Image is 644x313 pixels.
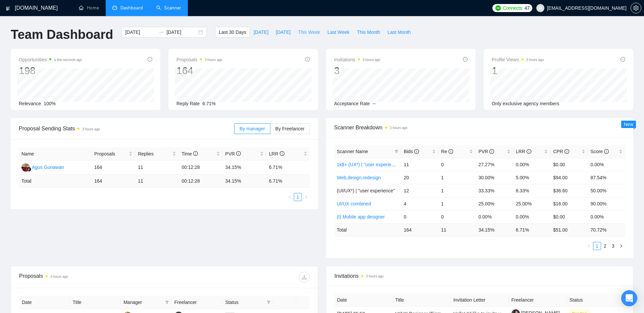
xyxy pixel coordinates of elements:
[164,297,170,307] span: filter
[401,171,438,184] td: 20
[266,161,310,175] td: 6.71%
[567,294,625,307] th: Status
[179,175,222,188] td: 00:12:28
[604,149,609,154] span: info-circle
[135,175,179,188] td: 11
[492,56,544,64] span: Profile Views
[438,223,476,236] td: 11
[19,56,82,64] span: Opportunities
[588,158,625,171] td: 0.00%
[588,197,625,210] td: 90.00%
[225,299,264,306] span: Status
[387,28,411,36] span: Last Month
[299,274,309,280] span: download
[550,223,588,236] td: $ 51.00
[266,175,310,188] td: 6.71 %
[404,149,419,154] span: Bids
[593,242,601,250] a: 1
[32,164,64,171] div: Agus Gunawan
[19,147,92,161] th: Name
[337,175,381,180] a: Web,design,redesign
[21,164,64,170] a: AGAgus Gunawan
[550,197,588,210] td: $16.00
[621,290,637,306] div: Open Intercom Messenger
[176,56,222,64] span: Proposals
[92,161,135,175] td: 164
[366,274,384,278] time: 3 hours ago
[624,122,633,127] span: New
[275,126,305,131] span: By Freelancer
[516,149,531,154] span: LRR
[54,58,82,62] time: a few seconds ago
[509,294,567,307] th: Freelancer
[79,5,99,11] a: homeHome
[181,151,198,156] span: Time
[585,242,593,250] li: Previous Page
[390,126,408,130] time: 3 hours ago
[609,242,617,250] a: 3
[401,223,438,236] td: 164
[327,28,350,36] span: Last Week
[588,223,625,236] td: 70.72 %
[621,57,625,62] span: info-circle
[438,158,476,171] td: 0
[166,28,197,36] input: End date
[215,27,250,38] button: Last 30 Days
[288,195,292,199] span: left
[172,296,223,309] th: Freelancer
[353,27,384,38] button: This Month
[503,4,523,12] span: Connects:
[392,294,450,307] th: Title
[19,296,70,309] th: Date
[156,5,181,11] a: searchScanner
[223,161,266,175] td: 34.15%
[11,27,113,43] h1: Team Dashboard
[276,28,290,36] span: [DATE]
[94,150,127,158] span: Proposals
[337,188,395,193] span: (UI/UX*) | "user experience"
[448,149,453,154] span: info-circle
[334,294,392,307] th: Date
[550,171,588,184] td: $94.00
[585,242,593,250] button: left
[82,127,100,131] time: 3 hours ago
[553,149,569,154] span: CPR
[438,171,476,184] td: 1
[269,151,284,156] span: LRR
[489,149,494,154] span: info-circle
[401,197,438,210] td: 4
[373,101,376,106] span: --
[588,184,625,197] td: 50.00%
[337,214,385,220] a: (t) Mobile app designer
[617,242,625,250] button: right
[334,272,625,280] span: Invitations
[26,167,31,172] img: gigradar-bm.png
[294,193,302,201] li: 1
[401,184,438,197] td: 12
[591,149,609,154] span: Score
[593,242,601,250] li: 1
[250,27,272,38] button: [DATE]
[617,242,625,250] li: Next Page
[513,223,550,236] td: 6.71 %
[324,27,353,38] button: Last Week
[294,27,324,38] button: This Week
[334,64,380,77] div: 3
[125,28,156,36] input: Start date
[138,150,171,158] span: Replies
[225,151,241,156] span: PVR
[492,64,544,77] div: 1
[450,294,508,307] th: Invitation Letter
[272,27,294,38] button: [DATE]
[298,28,320,36] span: This Week
[601,242,609,250] li: 2
[588,210,625,223] td: 0.00%
[393,146,400,156] span: filter
[384,27,414,38] button: Last Month
[414,149,419,154] span: info-circle
[394,149,398,153] span: filter
[631,3,641,13] button: setting
[631,5,641,11] a: setting
[6,3,10,14] img: logo
[565,149,569,154] span: info-circle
